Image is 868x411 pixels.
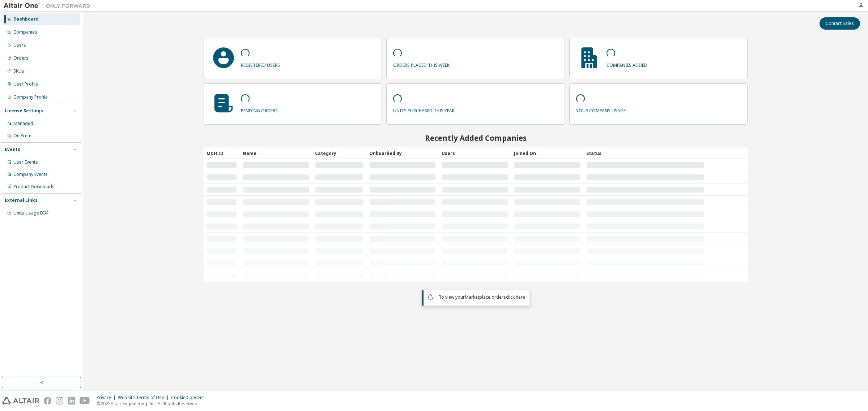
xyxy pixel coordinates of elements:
[514,147,580,159] div: Joined On
[13,94,48,100] div: Company Profile
[243,147,309,159] div: Name
[5,147,20,152] div: Events
[442,147,508,159] div: Users
[68,397,75,404] img: linkedin.svg
[13,42,26,48] div: Users
[369,147,436,159] div: Onboarded By
[207,147,237,159] div: MDH ID
[315,147,363,159] div: Category
[4,2,94,9] img: Altair One
[5,108,43,114] div: License Settings
[393,105,455,114] p: units purchased this year
[607,60,647,68] p: companies added
[97,401,208,407] p: © 2025 Altair Engineering, Inc. All Rights Reserved.
[44,397,51,404] img: facebook.svg
[204,133,748,143] h2: Recently Added Companies
[465,294,506,300] em: Marketplace orders
[13,172,48,177] div: Company Events
[13,184,55,190] div: Product Downloads
[576,105,626,114] p: your company usage
[13,16,39,22] div: Dashboard
[439,294,525,300] span: To view your click
[13,81,38,87] div: User Profile
[13,210,49,216] span: Units Usage BI
[171,395,208,401] div: Cookie Consent
[5,198,38,203] div: External Links
[241,60,280,68] p: registered users
[820,17,860,30] button: Contact Sales
[80,397,90,404] img: youtube.svg
[13,159,38,165] div: User Events
[97,395,118,401] div: Privacy
[393,60,450,68] p: orders placed this week
[241,105,278,114] p: pending orders
[13,29,37,35] div: Companies
[13,68,24,74] div: SKUs
[2,397,39,404] img: altair_logo.svg
[13,121,33,126] div: Managed
[586,147,705,159] div: Status
[118,395,171,401] div: Website Terms of Use
[56,397,63,404] img: instagram.svg
[516,294,525,300] a: here
[13,133,31,139] div: On Prem
[13,55,29,61] div: Orders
